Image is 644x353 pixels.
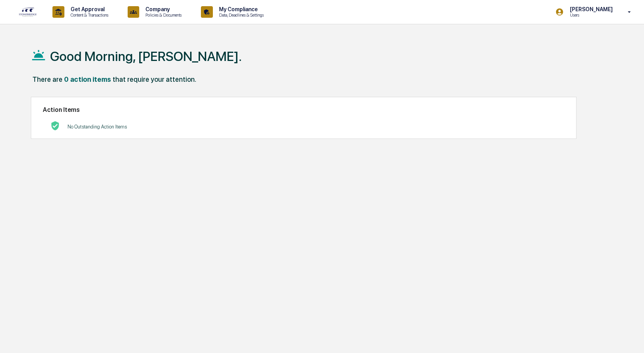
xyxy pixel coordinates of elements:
[50,49,242,64] h1: Good Morning, [PERSON_NAME].
[64,12,112,18] p: Content & Transactions
[213,6,268,12] p: My Compliance
[113,75,196,83] div: that require your attention.
[51,121,60,130] img: No Actions logo
[32,75,62,83] div: There are
[67,124,127,130] p: No Outstanding Action Items
[64,6,112,12] p: Get Approval
[43,106,565,113] h2: Action Items
[139,12,185,18] p: Policies & Documents
[19,7,37,17] img: logo
[564,12,617,18] p: Users
[64,75,111,83] div: 0 action items
[213,12,268,18] p: Data, Deadlines & Settings
[139,6,185,12] p: Company
[564,6,617,12] p: [PERSON_NAME]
